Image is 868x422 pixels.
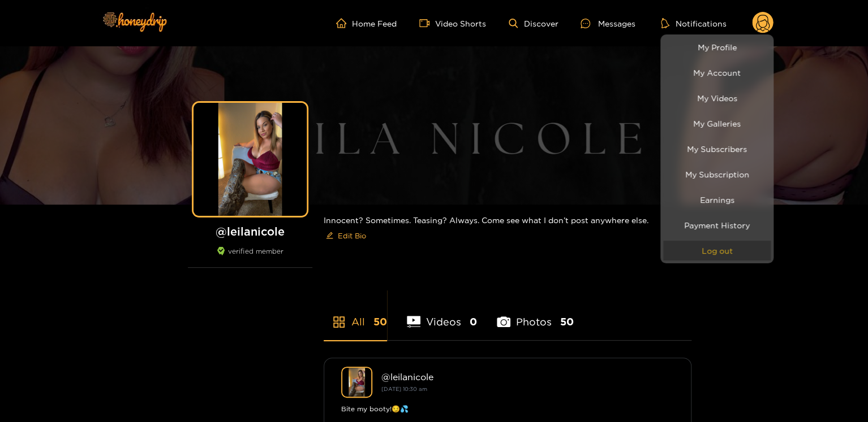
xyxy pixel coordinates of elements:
button: Log out [663,241,771,260]
a: Payment History [663,215,771,235]
a: My Galleries [663,114,771,133]
a: My Subscription [663,164,771,184]
a: My Subscribers [663,139,771,159]
a: Earnings [663,190,771,210]
a: My Videos [663,88,771,108]
a: My Profile [663,37,771,57]
a: My Account [663,63,771,82]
